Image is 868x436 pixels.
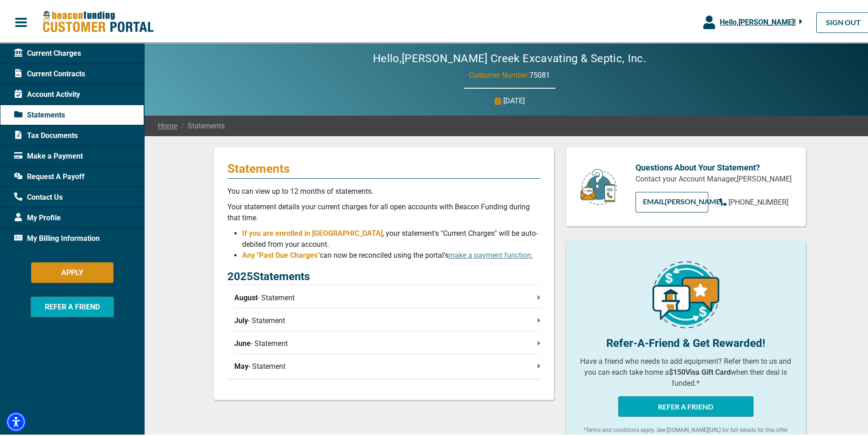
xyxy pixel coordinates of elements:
[719,195,788,206] a: [PHONE_NUMBER]
[580,333,792,350] p: Refer-A-Friend & Get Rewarded!
[728,196,788,205] span: [PHONE_NUMBER]
[177,119,225,130] span: Statements
[227,160,540,174] p: Statements
[720,16,796,25] span: Hello, [PERSON_NAME] !
[14,231,100,242] span: My Billing Information
[345,50,674,64] h2: Hello, [PERSON_NAME] Creek Excavating & Septic, Inc.
[448,249,533,258] a: make a payment function.
[6,410,26,430] div: Accessibility Menu
[14,108,65,119] span: Statements
[14,190,63,201] span: Contact Us
[242,227,538,247] span: , your statement's "Current Charges" will be auto-debited from your account.
[580,354,792,387] p: Have a friend who needs to add equipment? Refer them to us and you can each take home a when thei...
[14,46,81,57] span: Current Charges
[31,261,113,281] button: APPLY
[618,394,754,415] button: REFER A FRIEND
[14,211,61,222] span: My Profile
[636,172,792,183] p: Contact your Account Manager, [PERSON_NAME]
[652,260,719,326] img: refer-a-friend-icon.png
[158,119,177,130] a: Home
[636,190,708,211] a: EMAIL[PERSON_NAME]
[14,128,78,139] span: Tax Documents
[234,314,248,324] span: July
[234,336,251,347] span: June
[669,366,731,375] b: $150 Visa Gift Card
[14,149,83,160] span: Make a Payment
[42,9,154,32] img: Beacon Funding Customer Portal Logo
[227,184,540,195] p: You can view up to 12 months of statements.
[320,249,533,258] span: can now be reconciled using the portal's
[14,67,85,78] span: Current Contracts
[242,249,320,258] span: Any "Past Due Charges"
[227,200,540,222] p: Your statement details your current charges for all open accounts with Beacon Funding during that...
[580,424,792,432] p: *Terms and conditions apply. See [DOMAIN_NAME][URL] for full details for this offer.
[234,291,540,302] p: - Statement
[503,94,525,105] p: [DATE]
[578,166,619,204] img: customer-service.png
[14,87,80,98] span: Account Activity
[14,170,85,181] span: Request A Payoff
[234,291,258,302] span: August
[31,295,114,315] button: REFER A FRIEND
[234,314,540,324] p: - Statement
[234,359,248,370] span: May
[469,69,529,78] span: Customer Number:
[227,266,540,283] p: 2025 Statements
[234,336,540,347] p: - Statement
[636,160,792,172] p: Questions About Your Statement?
[234,359,540,370] p: - Statement
[242,227,383,236] span: If you are enrolled in [GEOGRAPHIC_DATA]
[529,69,550,78] span: 75081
